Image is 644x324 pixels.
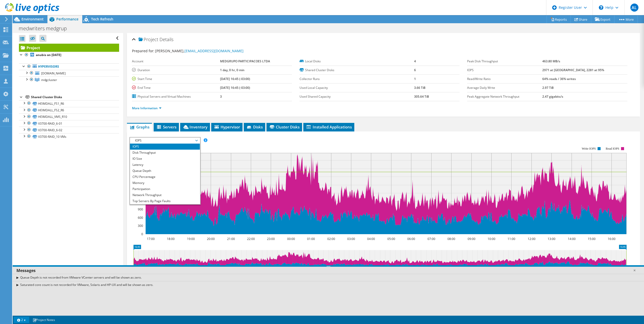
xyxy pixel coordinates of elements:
text: 600 [138,215,143,220]
a: Export [591,15,614,23]
label: Prepared for: [132,48,154,53]
span: Graphs [129,124,149,129]
b: 2.97 TiB [542,86,554,90]
b: 6 [414,68,416,72]
text: 00:00 [287,237,295,241]
a: Hypervisors [19,63,119,70]
a: Share [571,15,591,23]
text: 21:00 [227,237,235,241]
text: Read IOPS [606,147,619,150]
label: End Time [132,85,220,90]
b: anubis on [DATE] [36,53,61,57]
h1: medwriters medgrup [16,26,75,31]
span: Performance [56,17,78,21]
li: CPU Percentage [130,174,200,180]
text: 14:00 [568,237,575,241]
label: Peak Aggregate Network Throughput [467,94,542,99]
b: 3.66 TiB [414,86,425,90]
label: Shared Cluster Disks [300,68,414,73]
div: Queue Depth is not recorded from VMware VCenter servers and will be shown as zero. [13,274,644,281]
span: mdgcluster [41,78,57,82]
b: 305.64 TiB [414,94,429,99]
span: AL [630,4,638,12]
svg: \n [599,5,603,10]
span: Hypervisor [214,124,240,129]
li: Memory [130,180,200,186]
li: Queue Depth [130,168,200,174]
text: 15:00 [587,237,595,241]
div: Shared Cluster Disks [31,94,119,100]
a: HEIMDALL_FS1_R6 [19,100,119,107]
text: 16:00 [607,237,615,241]
a: V3700-RAID_6-01 [19,120,119,127]
a: [EMAIL_ADDRESS][DOMAIN_NAME] [184,48,244,53]
text: 23:00 [267,237,275,241]
text: 09:00 [467,237,475,241]
span: Inventory [183,124,207,129]
text: 03:00 [347,237,355,241]
li: Latency [130,162,200,168]
b: [DATE] 16:45 (-03:00) [220,77,250,81]
label: Peak Disk Throughput [467,59,542,64]
b: 1 [414,77,416,81]
b: 4 [414,59,416,63]
a: Reports [547,15,571,23]
b: 64% reads / 36% writes [542,77,576,81]
label: Used Shared Capacity [300,94,414,99]
li: IO Size [130,156,200,162]
label: Account [132,59,220,64]
li: IOPS [130,144,200,150]
span: Disks [246,124,263,129]
text: 12:00 [527,237,535,241]
text: 11:00 [507,237,515,241]
a: HEIMDALL_FS2_R6 [19,107,119,114]
a: mdgcluster [19,76,119,83]
a: HEIMDALL_VMS_R10 [19,114,119,120]
a: Project [19,44,119,52]
b: [DATE] 16:45 (-03:00) [220,86,250,90]
span: Installed Applications [306,124,352,129]
label: Duration [132,68,220,73]
label: IOPS [467,68,542,73]
text: 13:00 [547,237,555,241]
a: V3700-RAID_10 VMs [19,133,119,140]
text: Write IOPS [582,147,596,150]
b: 1 day, 0 hr, 0 min [220,68,245,72]
text: 17:00 [147,237,154,241]
span: Servers [156,124,176,129]
li: Participation [130,186,200,192]
label: Collector Runs [300,76,414,82]
li: Network Throughput [130,192,200,198]
text: 05:00 [387,237,395,241]
text: 10:00 [487,237,495,241]
a: More Information [132,106,162,110]
text: 02:00 [327,237,335,241]
span: Environment [21,17,44,21]
label: Read/Write Ratio [467,76,542,82]
text: 19:00 [187,237,195,241]
span: Tech Refresh [91,17,113,21]
a: [DOMAIN_NAME] [19,70,119,76]
b: MEDGRUPO PARTICIPACOES LTDA [220,59,270,63]
span: Project [139,37,158,42]
a: V3700-RAID_6-02 [19,127,119,133]
text: 20:00 [207,237,214,241]
b: 2.47 gigabits/s [542,94,563,99]
li: Disk Throughput [130,150,200,156]
label: Local Disks [300,59,414,64]
b: 3 [220,94,222,99]
text: 300 [138,224,143,228]
text: 0 [141,232,143,236]
label: Average Daily Write [467,85,542,90]
a: anubis on [DATE] [19,52,119,58]
label: Physical Servers and Virtual Machines [132,94,220,99]
text: 08:00 [447,237,455,241]
div: Saturated core count is not recorded for VMware, Solaris and HP-UX and will be shown as zero. [13,281,644,288]
b: 463.80 MB/s [542,59,560,63]
a: More [614,15,638,23]
text: 06:00 [407,237,415,241]
span: [DOMAIN_NAME] [41,71,66,75]
span: Cluster Disks [269,124,300,129]
span: [PERSON_NAME], [155,48,244,53]
b: 2971 at [GEOGRAPHIC_DATA], 2281 at 95% [542,68,604,72]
